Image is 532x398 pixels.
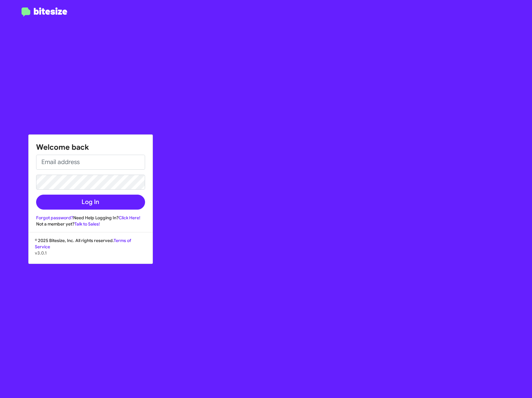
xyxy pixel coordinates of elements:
p: v3.0.1 [35,250,146,256]
a: Forgot password? [36,215,73,221]
h1: Welcome back [36,142,145,152]
div: Need Help Logging In? [36,215,145,221]
a: Talk to Sales! [74,221,100,227]
a: Terms of Service [35,238,131,250]
div: © 2025 Bitesize, Inc. All rights reserved. [29,237,153,264]
a: Click Here! [119,215,140,221]
input: Email address [36,155,145,170]
button: Log In [36,195,145,210]
div: Not a member yet? [36,221,145,227]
